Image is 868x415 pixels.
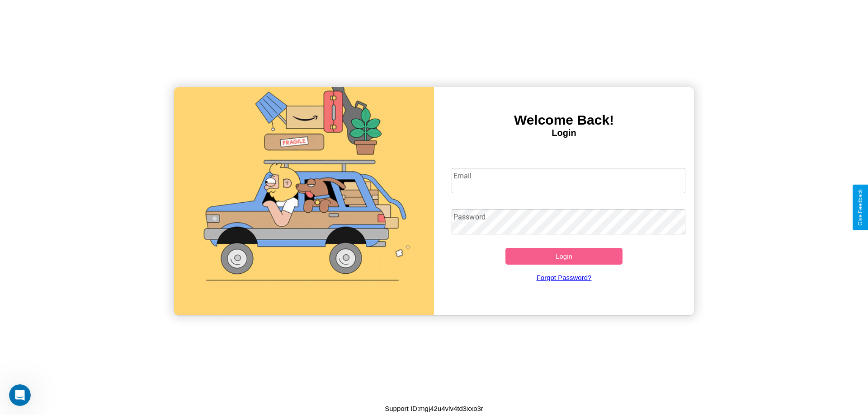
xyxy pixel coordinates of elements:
[505,248,623,265] button: Login
[447,265,681,290] a: Forgot Password?
[434,128,694,138] h4: Login
[434,112,694,128] h3: Welcome Back!
[174,87,434,315] img: gif
[857,189,863,226] div: Give Feedback
[385,402,483,415] p: Support ID: mgj42u4vlv4td3xxo3r
[9,384,31,406] iframe: Intercom live chat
